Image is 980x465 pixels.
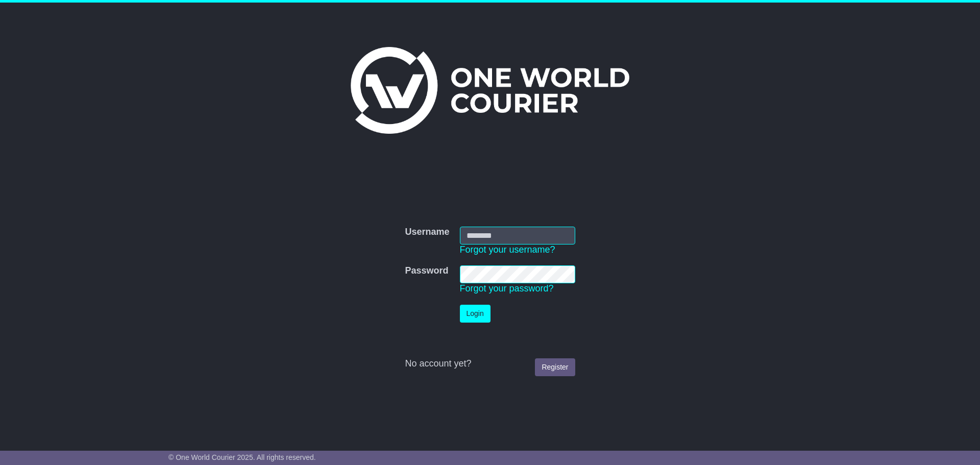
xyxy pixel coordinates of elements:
a: Forgot your username? [460,244,555,255]
img: One World [351,47,629,134]
a: Forgot your password? [460,283,554,293]
label: Username [405,227,449,238]
button: Login [460,305,491,323]
span: © One World Courier 2025. All rights reserved. [168,453,316,461]
label: Password [405,265,448,277]
a: Register [535,358,575,376]
div: No account yet? [405,358,575,370]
